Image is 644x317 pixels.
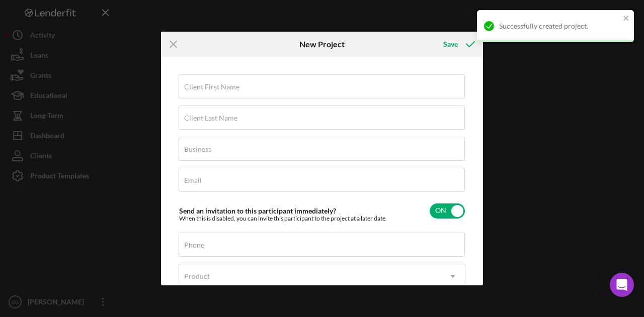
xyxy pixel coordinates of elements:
[179,215,387,222] div: When this is disabled, you can invite this participant to the project at a later date.
[299,40,345,49] h6: New Project
[184,176,202,184] label: Email
[499,22,620,30] div: Successfully created project.
[184,114,237,122] label: Client Last Name
[433,34,483,54] button: Save
[623,14,630,24] button: close
[184,241,204,249] label: Phone
[179,206,336,215] label: Send an invitation to this participant immediately?
[184,145,211,153] label: Business
[184,83,239,91] label: Client First Name
[443,34,458,54] div: Save
[610,273,634,297] div: Open Intercom Messenger
[184,272,210,280] div: Product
